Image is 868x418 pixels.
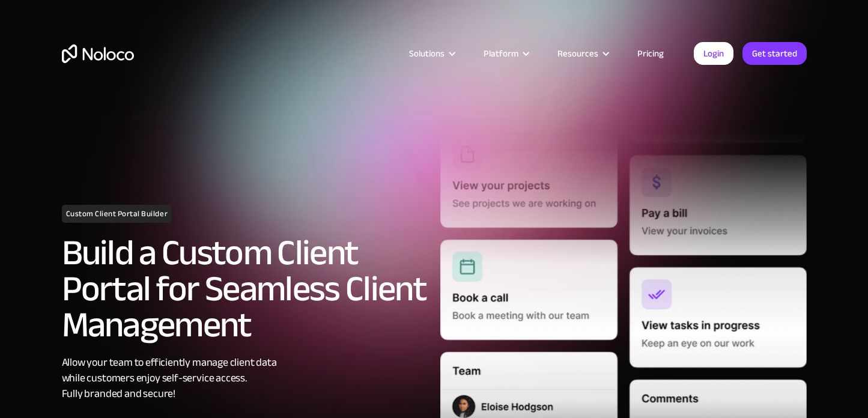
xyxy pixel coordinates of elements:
[484,46,518,61] div: Platform
[62,235,428,343] h2: Build a Custom Client Portal for Seamless Client Management
[557,46,598,61] div: Resources
[622,46,679,61] a: Pricing
[62,44,134,63] a: home
[394,46,469,61] div: Solutions
[694,42,733,65] a: Login
[542,46,622,61] div: Resources
[409,46,445,61] div: Solutions
[62,205,172,223] h1: Custom Client Portal Builder
[62,355,428,402] div: Allow your team to efficiently manage client data while customers enjoy self-service access. Full...
[742,42,807,65] a: Get started
[469,46,542,61] div: Platform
